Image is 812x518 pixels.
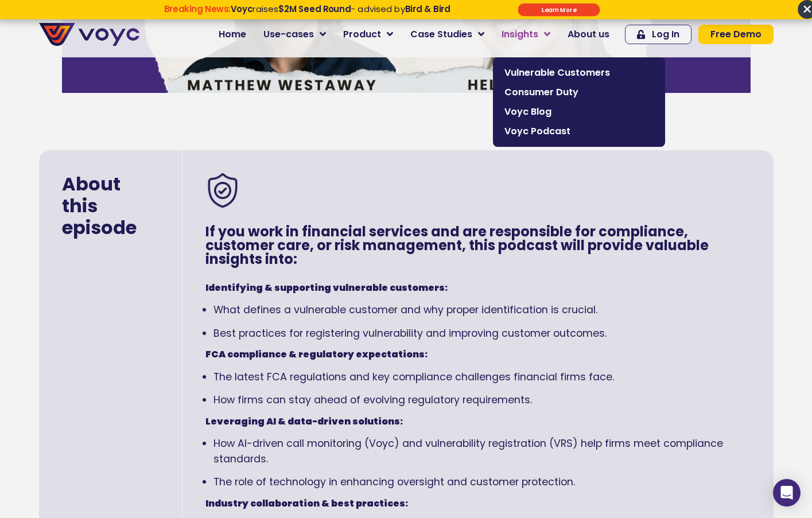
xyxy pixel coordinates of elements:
[121,4,494,25] div: Breaking News: Voyc raises $2M Seed Round - advised by Bird & Bird
[402,23,493,46] a: Case Studies
[625,25,691,44] a: Log In
[568,28,609,41] span: About us
[213,326,750,341] p: Best practices for registering vulnerability and improving customer outcomes.
[210,23,255,46] a: Home
[103,239,157,250] a: Privacy Policy
[263,28,314,41] span: Use-cases
[255,23,335,46] a: Use-cases
[205,173,240,208] img: shield icon
[213,474,750,489] p: The role of technology in enhancing oversight and customer protection.
[213,392,750,407] p: How firms can stay ahead of evolving regulatory requirements.
[710,30,762,39] span: Free Demo
[213,436,750,466] p: How AI-driven call monitoring (Voyc) and vulnerability registration (VRS) help firms meet complia...
[230,3,252,15] strong: Voyc
[175,46,204,59] span: Phone
[219,28,246,41] span: Home
[278,3,351,15] strong: $2M Seed Round
[230,3,450,15] span: raises - advised by
[499,83,659,102] a: Consumer Duty
[504,124,654,138] span: Voyc Podcast
[652,30,679,39] span: Log In
[504,85,654,99] span: Consumer Duty
[175,93,214,106] span: Job title
[698,25,774,44] a: Free Demo
[343,28,381,41] span: Product
[504,66,654,80] span: Vulnerable Customers
[205,415,403,428] strong: Leveraging AI & data-driven solutions:
[493,23,559,46] a: Insights
[205,225,750,266] p: If you work in financial services and are responsible for compliance, customer care, or risk mana...
[410,28,472,41] span: Case Studies
[502,28,538,41] span: Insights
[335,23,402,46] a: Product
[205,281,448,294] strong: Identifying & supporting vulnerable customers:
[62,173,160,239] h2: About this episode
[213,302,750,317] p: What defines a vulnerable customer and why proper identification is crucial.
[39,23,139,46] img: voyc-full-logo
[205,497,408,510] strong: Industry collaboration & best practices:
[518,3,600,16] div: Submit
[499,102,659,122] a: Voyc Blog
[559,23,618,46] a: About us
[499,122,659,141] a: Voyc Podcast
[164,3,230,15] strong: Breaking News:
[773,479,801,507] div: Open Intercom Messenger
[405,3,450,15] strong: Bird & Bird
[213,369,750,384] p: The latest FCA regulations and key compliance challenges financial firms face.
[504,105,654,119] span: Voyc Blog
[499,63,659,83] a: Vulnerable Customers
[205,348,428,361] strong: FCA compliance & regulatory expectations:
